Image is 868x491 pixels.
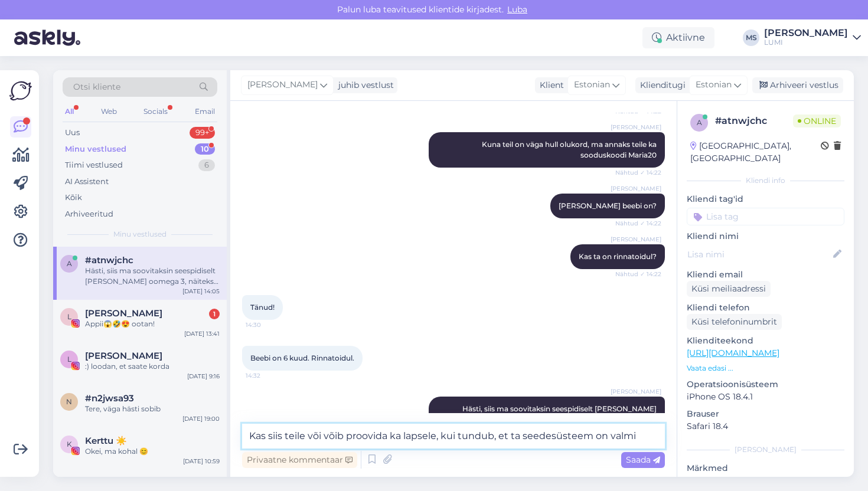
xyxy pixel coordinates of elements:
div: 6 [198,159,215,171]
div: 1 [209,309,220,319]
input: Lisa tag [687,208,844,225]
div: [DATE] 14:05 [182,287,220,296]
div: Socials [141,104,170,119]
div: 99+ [190,127,215,139]
div: Arhiveeri vestlus [752,77,843,93]
span: [PERSON_NAME] beebi on? [559,201,657,210]
span: L [67,312,71,321]
span: L [67,355,71,364]
p: Märkmed [687,462,844,474]
span: Saada [626,454,660,465]
span: [PERSON_NAME] [611,387,661,396]
span: Kas ta on rinnatoidul? [579,252,657,261]
span: Nähtud ✓ 14:22 [615,270,661,279]
div: Email [192,104,217,119]
div: [PERSON_NAME] [687,444,844,455]
div: # atnwjchc [715,114,793,128]
span: [PERSON_NAME] [611,184,661,193]
span: Estonian [696,78,732,91]
span: a [697,118,702,127]
div: Kliendi info [687,175,844,186]
span: Otsi kliente [73,81,120,93]
span: 14:30 [246,320,290,329]
p: Kliendi tag'id [687,193,844,205]
div: [GEOGRAPHIC_DATA], [GEOGRAPHIC_DATA] [690,140,821,165]
a: [URL][DOMAIN_NAME] [687,348,779,358]
input: Lisa nimi [687,248,831,261]
p: Kliendi nimi [687,230,844,243]
div: Tiimi vestlused [65,159,123,171]
p: Operatsioonisüsteem [687,378,844,391]
div: 10 [195,143,215,155]
span: [PERSON_NAME] [611,123,661,132]
div: [DATE] 13:41 [184,329,220,338]
span: #n2jwsa93 [85,393,134,404]
p: Kliendi telefon [687,302,844,314]
div: MS [743,30,759,46]
span: K [67,440,72,449]
div: Okei, ma kohal 😊 [85,446,220,457]
div: Minu vestlused [65,143,126,155]
span: Lisandra [85,308,162,319]
span: Kerttu ☀️ [85,436,127,446]
span: Nähtud ✓ 14:22 [615,219,661,228]
div: Web [99,104,119,119]
div: [DATE] 10:59 [183,457,220,466]
textarea: Kas siis teile või võib proovida ka lapsele, kui tundub, et ta seedesüsteem on valm [242,424,665,449]
div: Klient [535,79,564,91]
div: [PERSON_NAME] [764,28,848,38]
p: iPhone OS 18.4.1 [687,391,844,403]
p: Safari 18.4 [687,420,844,433]
div: Appii😱🤣😍 ootan! [85,319,220,329]
p: Brauser [687,408,844,420]
div: Privaatne kommentaar [242,452,357,468]
span: Tänud! [250,303,275,312]
p: Klienditeekond [687,335,844,347]
div: Aktiivne [642,27,714,48]
div: Arhiveeritud [65,208,113,220]
span: [PERSON_NAME] [247,78,318,91]
span: n [66,397,72,406]
p: Kliendi email [687,269,844,281]
span: [PERSON_NAME] [611,235,661,244]
span: Nähtud ✓ 14:22 [615,168,661,177]
span: Estonian [574,78,610,91]
img: Askly Logo [9,80,32,102]
div: :) loodan, et saate korda [85,361,220,372]
div: AI Assistent [65,176,109,188]
div: [DATE] 9:16 [187,372,220,381]
div: Küsi meiliaadressi [687,281,771,297]
div: Tere, väga hästi sobib [85,404,220,414]
div: LUMI [764,38,848,47]
div: All [63,104,76,119]
div: Klienditugi [635,79,686,91]
div: Uus [65,127,80,139]
span: Liisu Miller [85,351,162,361]
div: juhib vestlust [334,79,394,91]
div: [DATE] 19:00 [182,414,220,423]
span: Beebi on 6 kuud. Rinnatoidul. [250,353,354,362]
p: Vaata edasi ... [687,363,844,374]
span: #atnwjchc [85,255,133,266]
span: a [67,259,72,268]
span: Luba [504,4,531,15]
div: Kõik [65,192,82,204]
div: Hästi, siis ma soovitaksin seespidiselt [PERSON_NAME] oomega 3, näiteks kanepiseemneõlina [85,266,220,287]
span: 14:32 [246,371,290,380]
span: Hästi, siis ma soovitaksin seespidiselt [PERSON_NAME] oomega 3, näiteks kanepiseemneõlina [462,404,658,424]
span: Minu vestlused [113,229,167,240]
span: Kuna teil on väga hull olukord, ma annaks teile ka sooduskoodi Maria20 [482,140,658,159]
a: [PERSON_NAME]LUMI [764,28,861,47]
div: Küsi telefoninumbrit [687,314,782,330]
span: Online [793,114,841,127]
